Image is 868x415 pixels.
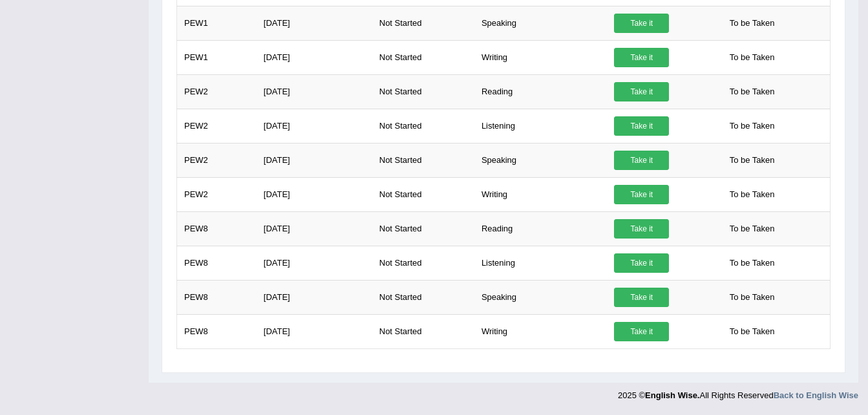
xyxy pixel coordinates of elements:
td: PEW2 [177,74,257,109]
a: Take it [614,219,669,239]
td: Not Started [372,6,474,40]
span: To be Taken [723,185,781,204]
td: PEW8 [177,246,257,280]
span: To be Taken [723,322,781,341]
td: [DATE] [257,314,372,348]
td: Reading [474,74,607,109]
td: Writing [474,177,607,211]
a: Take it [614,82,669,101]
span: To be Taken [723,82,781,101]
td: Not Started [372,211,474,246]
td: [DATE] [257,143,372,177]
td: Not Started [372,40,474,74]
td: Not Started [372,280,474,314]
td: PEW8 [177,280,257,314]
td: [DATE] [257,40,372,74]
a: Take it [614,151,669,170]
td: Not Started [372,143,474,177]
span: To be Taken [723,253,781,273]
td: Not Started [372,314,474,348]
td: Speaking [474,6,607,40]
a: Take it [614,253,669,273]
td: [DATE] [257,246,372,280]
a: Back to English Wise [774,390,858,400]
td: [DATE] [257,6,372,40]
td: Listening [474,109,607,143]
span: To be Taken [723,219,781,239]
td: [DATE] [257,177,372,211]
span: To be Taken [723,151,781,170]
td: Writing [474,314,607,348]
a: Take it [614,14,669,33]
td: PEW2 [177,143,257,177]
td: Not Started [372,74,474,109]
td: PEW8 [177,314,257,348]
td: Not Started [372,246,474,280]
a: Take it [614,185,669,204]
td: [DATE] [257,109,372,143]
td: Speaking [474,143,607,177]
td: Not Started [372,177,474,211]
a: Take it [614,322,669,341]
td: Speaking [474,280,607,314]
div: 2025 © All Rights Reserved [618,383,858,401]
td: PEW1 [177,6,257,40]
span: To be Taken [723,116,781,136]
td: Writing [474,40,607,74]
td: [DATE] [257,280,372,314]
a: Take it [614,288,669,307]
a: Take it [614,116,669,136]
span: To be Taken [723,48,781,67]
td: PEW1 [177,40,257,74]
a: Take it [614,48,669,67]
span: To be Taken [723,14,781,33]
td: PEW8 [177,211,257,246]
strong: English Wise. [645,390,699,400]
td: Listening [474,246,607,280]
td: [DATE] [257,74,372,109]
span: To be Taken [723,288,781,307]
td: PEW2 [177,109,257,143]
td: PEW2 [177,177,257,211]
td: [DATE] [257,211,372,246]
td: Not Started [372,109,474,143]
td: Reading [474,211,607,246]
